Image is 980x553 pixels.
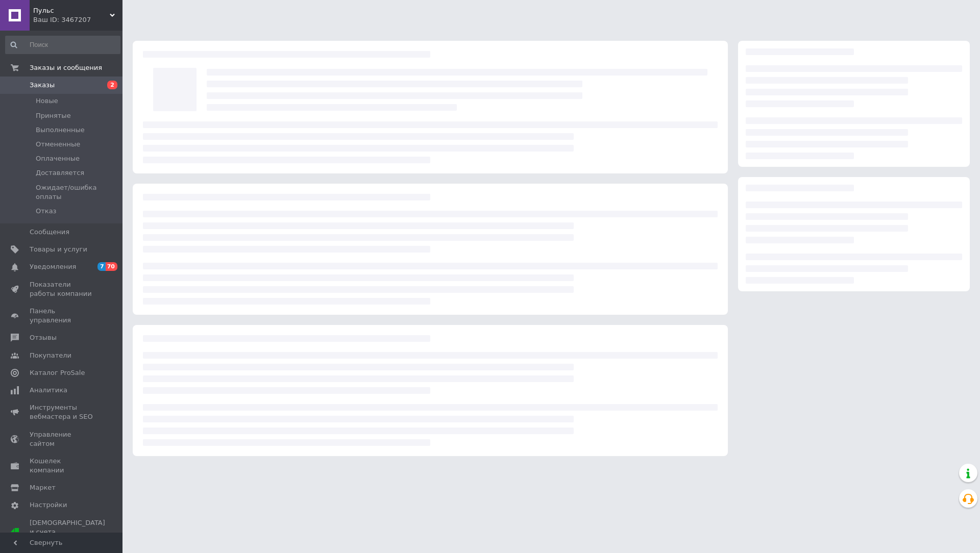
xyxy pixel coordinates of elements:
[36,140,80,149] span: Отмененные
[36,111,71,120] span: Принятые
[97,262,106,271] span: 7
[36,125,85,135] span: Выполненные
[30,63,102,72] span: Заказы и сообщения
[36,183,119,202] span: Ожидает/ошибка оплаты
[107,81,117,89] span: 2
[30,483,56,492] span: Маркет
[33,6,110,15] span: Пульс
[36,168,84,178] span: Доставляется
[30,351,71,360] span: Покупатели
[30,228,69,237] span: Сообщения
[30,403,94,421] span: Инструменты вебмастера и SEO
[36,154,80,163] span: Оплаченные
[30,457,94,475] span: Кошелек компании
[30,518,105,546] span: [DEMOGRAPHIC_DATA] и счета
[30,430,94,448] span: Управление сайтом
[30,280,94,298] span: Показатели работы компании
[30,245,87,254] span: Товары и услуги
[30,307,94,325] span: Панель управления
[30,368,85,378] span: Каталог ProSale
[106,262,117,271] span: 70
[30,386,67,395] span: Аналитика
[30,262,76,271] span: Уведомления
[36,207,57,216] span: Отказ
[30,333,57,342] span: Отзывы
[30,81,55,90] span: Заказы
[36,96,58,106] span: Новые
[33,15,122,24] div: Ваш ID: 3467207
[5,36,120,54] input: Поиск
[30,500,67,510] span: Настройки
